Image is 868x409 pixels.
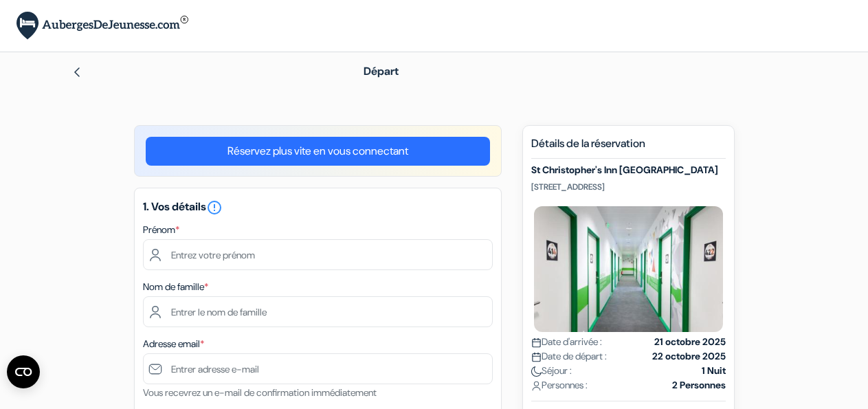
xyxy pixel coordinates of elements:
span: Séjour : [531,364,572,378]
button: Ouvrir le widget CMP [7,355,40,388]
input: Entrez votre prénom [143,239,493,270]
i: error_outline [206,199,223,216]
small: Vous recevrez un e-mail de confirmation immédiatement [143,386,377,399]
h5: Détails de la réservation [531,137,726,159]
h5: 1. Vos détails [143,199,493,216]
span: Date de départ : [531,349,607,364]
label: Prénom [143,223,179,237]
label: Adresse email [143,337,204,351]
strong: 2 Personnes [672,378,726,393]
a: error_outline [206,199,223,214]
a: Réservez plus vite en vous connectant [146,137,490,166]
strong: 22 octobre 2025 [652,349,726,364]
h5: St Christopher's Inn [GEOGRAPHIC_DATA] [531,164,726,176]
span: Personnes : [531,378,588,393]
strong: 21 octobre 2025 [654,335,726,349]
span: Départ [364,64,399,78]
input: Entrer le nom de famille [143,296,493,327]
span: Date d'arrivée : [531,335,602,349]
img: AubergesDeJeunesse.com [16,12,188,40]
input: Entrer adresse e-mail [143,353,493,384]
img: user_icon.svg [531,381,542,391]
img: moon.svg [531,366,542,377]
label: Nom de famille [143,280,208,294]
p: [STREET_ADDRESS] [531,181,726,192]
strong: 1 Nuit [702,364,726,378]
img: left_arrow.svg [71,67,82,78]
img: calendar.svg [531,352,542,362]
img: calendar.svg [531,338,542,348]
